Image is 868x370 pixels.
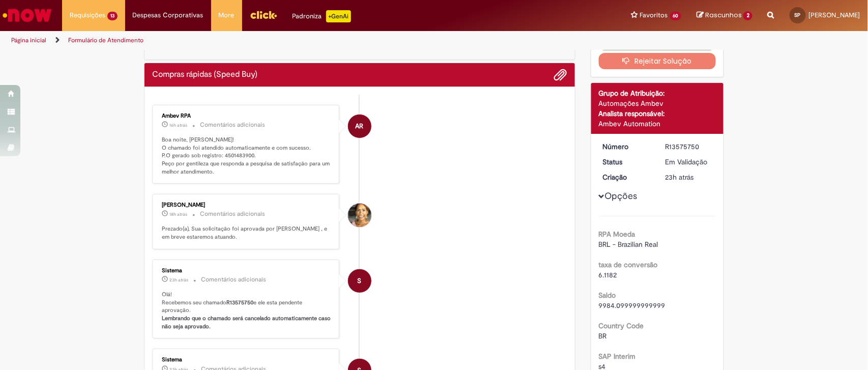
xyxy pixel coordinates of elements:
[162,225,331,241] p: Prezado(a), Sua solicitação foi aprovada por [PERSON_NAME] , e em breve estaremos atuando.
[162,136,331,176] p: Boa noite, [PERSON_NAME]! O chamado foi atendido automaticamente e com sucesso. P.O gerado sob re...
[70,10,105,20] span: Requisições
[599,260,658,269] b: taxa de conversão
[599,240,658,249] span: BRL - Brazilian Real
[665,157,712,167] div: Em Validação
[226,299,253,306] b: R13575750
[250,7,277,22] img: click_logo_yellow_360x200.png
[11,36,46,44] a: Página inicial
[599,230,635,239] b: RPA Moeda
[599,270,617,279] span: 6.1182
[356,114,364,138] span: AR
[599,352,636,361] b: SAP Interim
[595,172,658,182] dt: Criação
[665,173,693,182] span: 23h atrás
[595,141,658,152] dt: Número
[599,119,716,129] div: Ambev Automation
[348,269,371,293] div: System
[795,12,801,18] span: SP
[169,122,187,128] time: 29/09/2025 18:03:39
[595,157,658,167] dt: Status
[219,10,235,20] span: More
[599,53,716,69] button: Rejeitar Solução
[599,108,716,119] div: Analista responsável:
[358,269,362,293] span: S
[162,315,332,330] b: Lembrando que o chamado será cancelado automaticamente caso não seja aprovado.
[326,10,351,22] p: +GenAi
[169,277,188,283] span: 23h atrás
[162,202,331,208] div: [PERSON_NAME]
[162,268,331,274] div: Sistema
[670,12,682,20] span: 60
[697,11,753,20] a: Rascunhos
[599,88,716,98] div: Grupo de Atribuição:
[599,331,607,340] span: BR
[599,98,716,108] div: Automações Ambev
[743,11,753,20] span: 2
[554,68,567,81] button: Adicionar anexos
[133,10,204,20] span: Despesas Corporativas
[665,173,693,182] time: 29/09/2025 10:33:55
[599,291,616,300] b: Saldo
[68,36,143,44] a: Formulário de Atendimento
[293,10,351,22] div: Padroniza
[599,321,644,330] b: Country Code
[8,31,571,50] ul: Trilhas de página
[705,10,742,20] span: Rascunhos
[665,141,712,152] div: R13575750
[201,275,266,284] small: Comentários adicionais
[809,11,860,19] span: [PERSON_NAME]
[169,277,188,283] time: 29/09/2025 10:34:06
[200,121,265,129] small: Comentários adicionais
[665,172,712,182] div: 29/09/2025 10:33:55
[107,12,118,20] span: 13
[152,70,257,79] h2: Compras rápidas (Speed Buy) Histórico de tíquete
[348,204,371,227] div: Ana Flavia Silva Moreira
[162,291,331,331] p: Olá! Recebemos seu chamado e ele esta pendente aprovação.
[162,357,331,363] div: Sistema
[169,122,187,128] span: 16h atrás
[640,10,668,20] span: Favoritos
[169,211,187,217] span: 18h atrás
[200,210,265,218] small: Comentários adicionais
[599,301,666,310] span: 9984.099999999999
[162,113,331,119] div: Ambev RPA
[348,115,371,138] div: Ambev RPA
[169,211,187,217] time: 29/09/2025 15:46:45
[1,5,53,25] img: ServiceNow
